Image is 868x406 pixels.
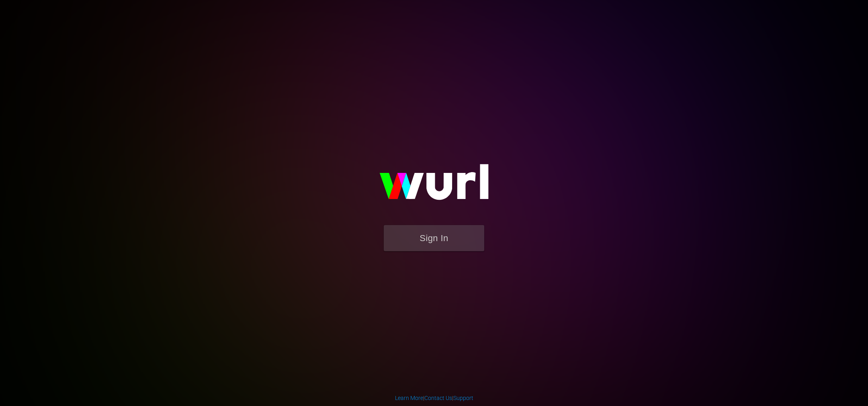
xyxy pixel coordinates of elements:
a: Support [453,395,473,401]
a: Contact Us [424,395,452,401]
img: wurl-logo-on-black-223613ac3d8ba8fe6dc639794a292ebdb59501304c7dfd60c99c58986ef67473.svg [354,147,514,225]
a: Learn More [395,395,423,401]
div: | | [395,394,473,402]
button: Sign In [384,225,484,251]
